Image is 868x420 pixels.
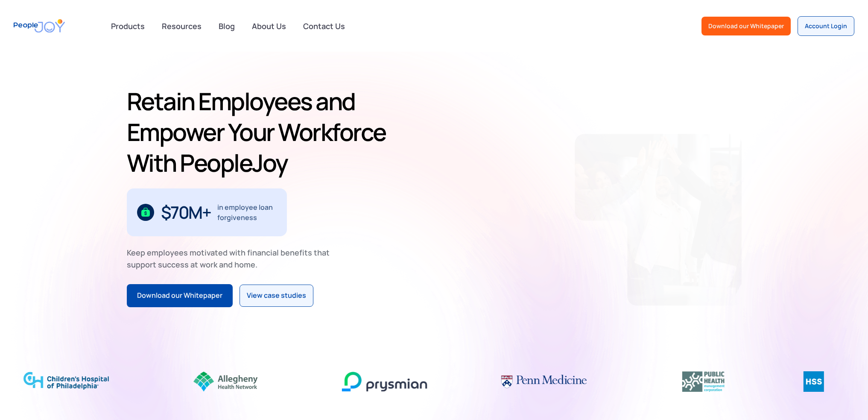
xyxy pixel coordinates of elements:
[805,22,847,30] div: Account Login
[106,18,150,35] div: Products
[240,285,313,307] a: View case studies
[798,16,854,36] a: Account Login
[127,86,430,178] h1: Retain Employees and Empower Your Workforce With PeopleJoy
[127,284,233,307] a: Download our Whitepaper
[137,290,222,301] div: Download our Whitepaper
[247,17,291,35] a: About Us
[127,247,337,270] div: Keep employees motivated with financial benefits that support success at work and home.
[298,17,350,35] a: Contact Us
[157,17,207,35] a: Resources
[127,188,287,236] div: 1 / 3
[708,22,784,30] div: Download our Whitepaper
[701,17,791,35] a: Download our Whitepaper
[247,290,306,301] div: View case studies
[161,206,211,219] div: $70M+
[14,14,65,38] a: home
[217,202,277,223] div: in employee loan forgiveness
[213,17,240,35] a: Blog
[575,134,742,305] img: Retain-Employees-PeopleJoy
